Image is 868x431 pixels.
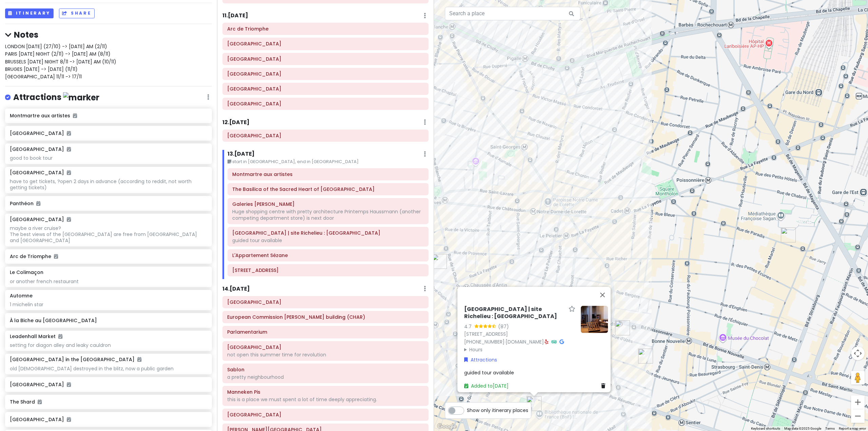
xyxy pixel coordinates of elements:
button: Keyboard shortcuts [751,426,780,431]
small: start in [GEOGRAPHIC_DATA], end in [GEOGRAPHIC_DATA] [228,158,429,165]
h4: Attractions [13,92,99,103]
div: good to book tour [10,155,207,161]
h6: Manneken Pis [227,389,424,395]
h6: À la Biche au [GEOGRAPHIC_DATA] [10,317,207,324]
span: Show only itinerary places [467,407,528,414]
div: old [DEMOGRAPHIC_DATA] destroyed in the blitz, now a public garden [10,366,207,372]
h6: Palace of Versailles [227,133,424,139]
h6: [GEOGRAPHIC_DATA] | site Richelieu : [GEOGRAPHIC_DATA] [464,306,566,320]
button: Itinerary [5,8,54,18]
div: not open this summer time for revolution [227,352,424,358]
h6: Champs-Élysées [227,41,424,47]
button: Share [59,8,94,18]
img: Google [436,422,458,431]
h6: 12 Rue d'Uzès [232,267,424,273]
div: Galeries Lafayette Haussmann [432,254,447,269]
div: (87) [498,322,509,330]
div: Bibliothèque nationale de France | site Richelieu : Bibliothèque de Recherche [527,396,541,411]
a: Delete place [601,382,608,389]
h6: Leadenhall Market [10,333,62,339]
a: Added to[DATE] [464,382,509,389]
h6: Galeries Lafayette Haussmann [232,201,424,207]
h6: [GEOGRAPHIC_DATA] [10,170,71,176]
i: Added to itinerary [67,147,71,152]
button: Zoom in [851,395,865,409]
div: guided tour available [232,237,424,243]
i: Added to itinerary [36,201,40,206]
h4: Notes [5,30,212,40]
h6: Sablon [227,367,424,373]
div: Huge shopping centre with pretty architecture Printemps Haussmann (another competing department s... [232,209,424,221]
i: Added to itinerary [67,131,71,136]
h6: Royal Palace of Brussels [227,344,424,350]
a: Click to see this area on Google Maps [436,422,458,431]
i: Added to itinerary [67,382,71,387]
div: 1 michelin star [10,301,207,308]
h6: [GEOGRAPHIC_DATA] [10,130,207,136]
h6: 13 . [DATE] [228,151,255,158]
button: Zoom out [851,409,865,423]
i: Added to itinerary [67,417,71,422]
div: or another french restaurant [10,278,207,285]
h6: The Basilica of the Sacred Heart of Paris [232,186,424,192]
i: Google Maps [559,339,564,344]
h6: Bibliothèque nationale de France | site Richelieu : Bibliothèque de Recherche [232,230,424,236]
input: Search a place [445,7,580,20]
button: Close [594,287,611,303]
div: 4.7 [464,322,474,330]
div: 12 Rue de Paradis [781,228,796,242]
h6: European Commission Charlemagne building (CHAR) [227,314,424,320]
h6: [GEOGRAPHIC_DATA] [10,216,71,222]
i: Added to itinerary [73,113,77,118]
a: [DOMAIN_NAME] [506,338,544,345]
h6: [GEOGRAPHIC_DATA] [10,416,207,423]
a: [PHONE_NUMBER] [464,338,505,345]
h6: Grand Place [227,412,424,418]
i: Tripadvisor [551,339,557,344]
i: Added to itinerary [137,357,141,362]
div: maybe a river cruise? The best views of the [GEOGRAPHIC_DATA] are free from [GEOGRAPHIC_DATA] and... [10,225,207,244]
img: marker [63,92,99,103]
h6: [GEOGRAPHIC_DATA] in the [GEOGRAPHIC_DATA] [10,356,141,363]
h6: [GEOGRAPHIC_DATA] [10,381,207,388]
h6: The Shard [10,399,207,405]
div: setting for diagon alley and leaky cauldron [10,342,207,348]
h6: [GEOGRAPHIC_DATA] [10,146,71,152]
div: 12 Rue d'Uzès [615,320,630,335]
button: Drag Pegman onto the map to open Street View [851,371,865,385]
h6: Montmartre aux artistes [232,171,424,177]
a: Star place [569,306,575,313]
i: Added to itinerary [58,334,62,339]
summary: Hours [464,346,575,353]
h6: Arc de Triomphe [227,26,424,32]
h6: Rue Saint-Honoré [227,101,424,107]
h6: 11 . [DATE] [222,12,248,19]
h6: Grand Palais [227,56,424,62]
h6: Panthéon [10,200,207,207]
i: Added to itinerary [38,399,42,404]
a: Report a map error [839,427,866,430]
h6: Parlamentarium [227,329,424,335]
h6: Parc du Cinquantenaire [227,299,424,305]
div: this is a place we must spent a lot of time deeply appreciating. [227,396,424,403]
h6: Petit Palais [227,71,424,77]
h6: Le Colimaçon [10,269,43,275]
a: Attractions [464,356,497,363]
h6: 14 . [DATE] [222,286,250,293]
h6: Automne [10,293,33,299]
h6: 12 . [DATE] [222,119,250,126]
i: Added to itinerary [67,170,71,175]
div: have to get tickets, ?open 2 days in advance (according to reddit, not worth getting tickets) [10,178,207,191]
div: a pretty neighbourhood [227,374,424,380]
button: Map camera controls [851,347,865,360]
span: LONDON [DATE] (27/10) -> [DATE] AM (2/11) PARIS [DATE] NIGHT (2/11) -> [DATE] AM (8/11) BRUSSELS ... [5,43,116,80]
span: Map data ©2025 Google [784,427,821,430]
h6: Arc de Triomphe [10,253,207,259]
h6: Place de la Concorde [227,86,424,92]
div: · · [464,306,575,353]
i: Added to itinerary [67,217,71,222]
span: guided tour available [464,369,514,376]
h6: Montmartre aux artistes [10,113,207,119]
a: [STREET_ADDRESS] [464,330,508,337]
i: Added to itinerary [54,254,58,259]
